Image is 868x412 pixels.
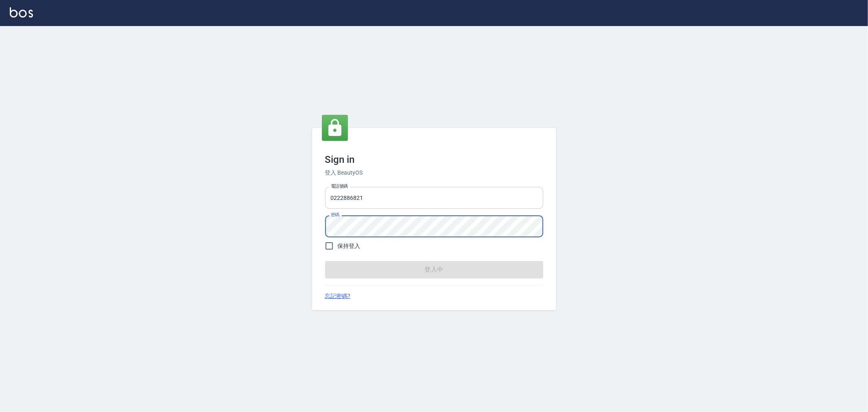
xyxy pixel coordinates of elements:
a: 忘記密碼? [325,292,351,300]
label: 密碼 [331,212,339,218]
label: 電話號碼 [331,183,348,189]
img: Logo [10,7,33,18]
h3: Sign in [325,154,543,165]
h6: 登入 BeautyOS [325,169,543,177]
span: 保持登入 [338,242,361,250]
